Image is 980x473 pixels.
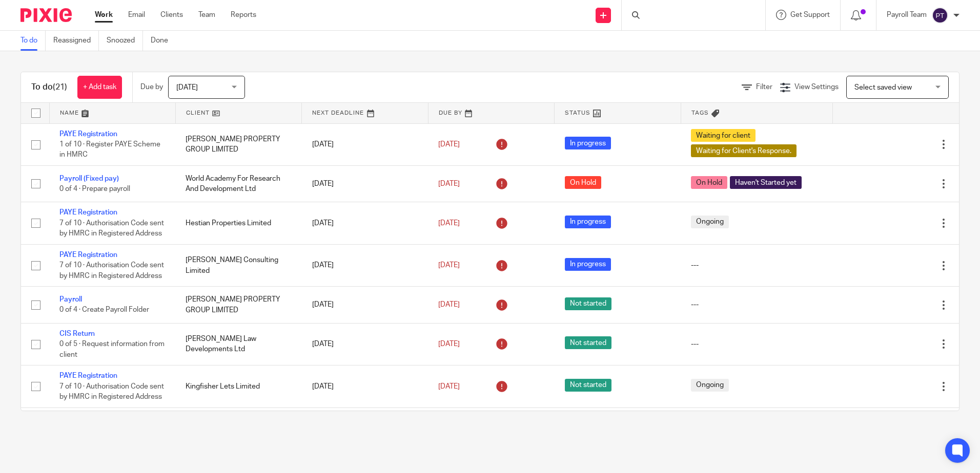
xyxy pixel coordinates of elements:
[175,365,301,407] td: Kingfisher Lets Limited
[565,216,611,228] span: In progress
[53,31,99,51] a: Reassigned
[691,129,756,142] span: Waiting for client
[302,202,428,244] td: [DATE]
[59,131,117,138] a: PAYE Registration
[691,299,822,310] div: ---
[53,83,67,91] span: (21)
[302,123,428,165] td: [DATE]
[438,220,460,227] span: [DATE]
[59,220,164,238] span: 7 of 10 · Authorisation Code sent by HMRC in Registered Address
[175,123,301,165] td: [PERSON_NAME] PROPERTY GROUP LIMITED
[95,10,113,20] a: Work
[438,301,460,308] span: [DATE]
[140,82,163,92] p: Due by
[565,297,611,310] span: Not started
[691,216,729,228] span: Ongoing
[302,287,428,323] td: [DATE]
[21,8,72,22] img: Pixie
[438,262,460,269] span: [DATE]
[175,323,301,365] td: [PERSON_NAME] Law Developments Ltd
[302,165,428,202] td: [DATE]
[932,7,948,24] img: svg%3E
[21,31,46,51] a: To do
[565,379,611,392] span: Not started
[151,31,176,51] a: Done
[59,340,165,358] span: 0 of 5 · Request information from client
[565,137,611,149] span: In progress
[565,258,611,271] span: In progress
[59,372,117,379] a: PAYE Registration
[175,165,301,202] td: World Academy For Research And Development Ltd
[231,10,256,20] a: Reports
[691,144,797,157] span: Waiting for Client's Response.
[59,209,117,216] a: PAYE Registration
[730,176,802,189] span: Haven't Started yet
[59,262,164,279] span: 7 of 10 · Authorisation Code sent by HMRC in Registered Address
[794,83,839,91] span: View Settings
[175,407,301,449] td: All In Property Group Ltd
[107,31,143,51] a: Snoozed
[59,185,130,192] span: 0 of 4 · Prepare payroll
[59,330,95,337] a: CIS Return
[175,202,301,244] td: Hestian Properties Limited
[691,339,822,349] div: ---
[438,180,460,187] span: [DATE]
[302,244,428,286] td: [DATE]
[691,110,709,116] span: Tags
[887,10,927,20] p: Payroll Team
[790,11,830,18] span: Get Support
[302,407,428,449] td: [DATE]
[691,260,822,270] div: ---
[175,244,301,286] td: [PERSON_NAME] Consulting Limited
[175,287,301,323] td: [PERSON_NAME] PROPERTY GROUP LIMITED
[59,296,82,303] a: Payroll
[77,76,122,99] a: + Add task
[198,10,215,20] a: Team
[59,251,117,259] a: PAYE Registration
[31,82,67,93] h1: To do
[438,383,460,390] span: [DATE]
[302,323,428,365] td: [DATE]
[565,176,601,189] span: On Hold
[438,141,460,148] span: [DATE]
[438,340,460,348] span: [DATE]
[128,10,145,20] a: Email
[565,336,611,349] span: Not started
[691,379,729,392] span: Ongoing
[59,141,160,159] span: 1 of 10 · Register PAYE Scheme in HMRC
[756,83,772,91] span: Filter
[176,84,198,91] span: [DATE]
[691,176,727,189] span: On Hold
[59,307,149,314] span: 0 of 4 · Create Payroll Folder
[160,10,183,20] a: Clients
[59,175,119,182] a: Payroll (Fixed pay)
[302,365,428,407] td: [DATE]
[854,84,912,91] span: Select saved view
[59,383,164,401] span: 7 of 10 · Authorisation Code sent by HMRC in Registered Address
